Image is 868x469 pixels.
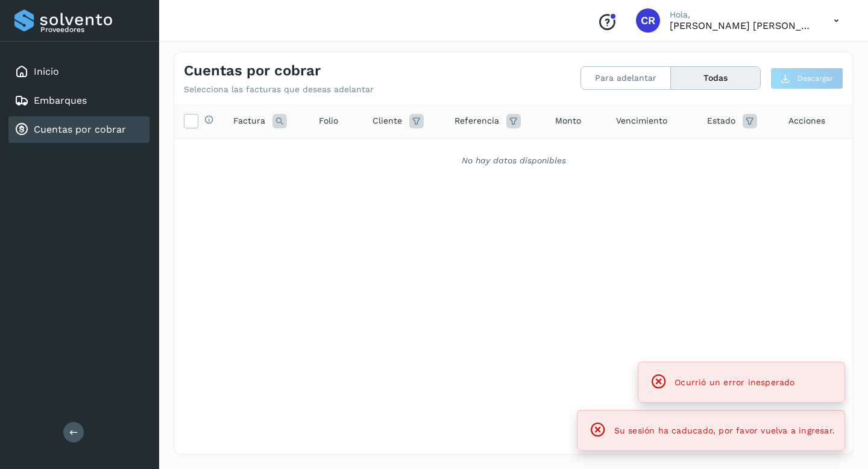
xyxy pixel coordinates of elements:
[555,115,581,127] span: Monto
[670,10,814,20] p: Hola,
[8,87,149,114] div: Embarques
[670,20,814,31] p: CARLOS RODOLFO BELLI PEDRAZA
[770,68,843,89] button: Descargar
[788,115,825,127] span: Acciones
[675,377,794,387] span: Ocurrió un error inesperado
[184,62,321,80] h4: Cuentas por cobrar
[797,73,833,84] span: Descargar
[319,115,338,127] span: Folio
[184,84,374,95] p: Selecciona las facturas que deseas adelantar
[707,115,735,127] span: Estado
[373,115,402,127] span: Cliente
[34,124,126,135] a: Cuentas por cobrar
[616,115,667,127] span: Vencimiento
[8,116,149,143] div: Cuentas por cobrar
[34,66,59,77] a: Inicio
[40,25,145,34] p: Proveedores
[581,67,671,89] button: Para adelantar
[454,115,499,127] span: Referencia
[34,95,87,106] a: Embarques
[671,67,760,89] button: Todas
[233,115,265,127] span: Factura
[614,426,835,435] span: Su sesión ha caducado, por favor vuelva a ingresar.
[190,154,837,167] div: No hay datos disponibles
[8,58,149,85] div: Inicio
